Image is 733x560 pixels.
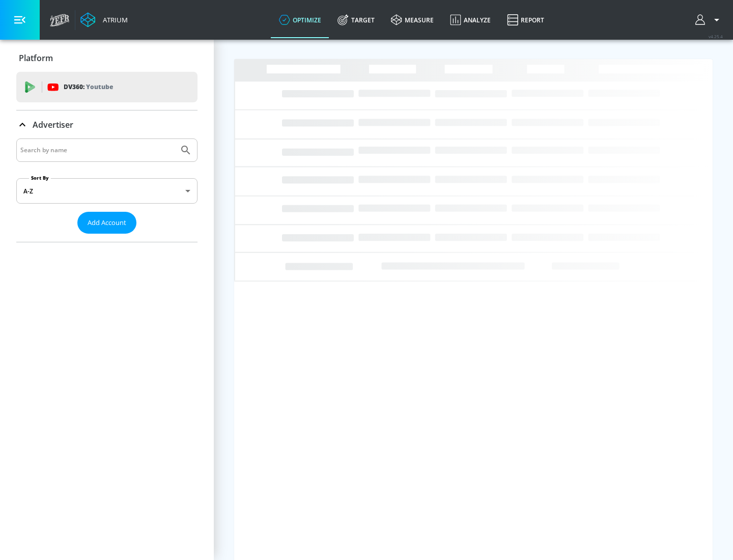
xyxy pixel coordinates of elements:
label: Sort By [29,175,51,181]
a: optimize [271,2,329,38]
p: Platform [19,52,53,64]
input: Search by name [20,144,175,157]
span: v 4.25.4 [709,34,723,39]
div: Atrium [99,15,128,24]
p: DV360: [64,81,113,93]
button: Add Account [77,212,136,234]
a: Atrium [80,12,128,27]
p: Advertiser [33,119,73,130]
div: DV360: Youtube [16,72,198,102]
a: Report [499,2,552,38]
div: A-Z [16,178,198,204]
nav: list of Advertiser [16,234,198,242]
a: Target [329,2,383,38]
div: Advertiser [16,138,198,242]
a: Analyze [442,2,499,38]
div: Platform [16,44,198,72]
div: Advertiser [16,110,198,139]
span: Add Account [88,217,126,229]
p: Youtube [86,81,113,92]
a: measure [383,2,442,38]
